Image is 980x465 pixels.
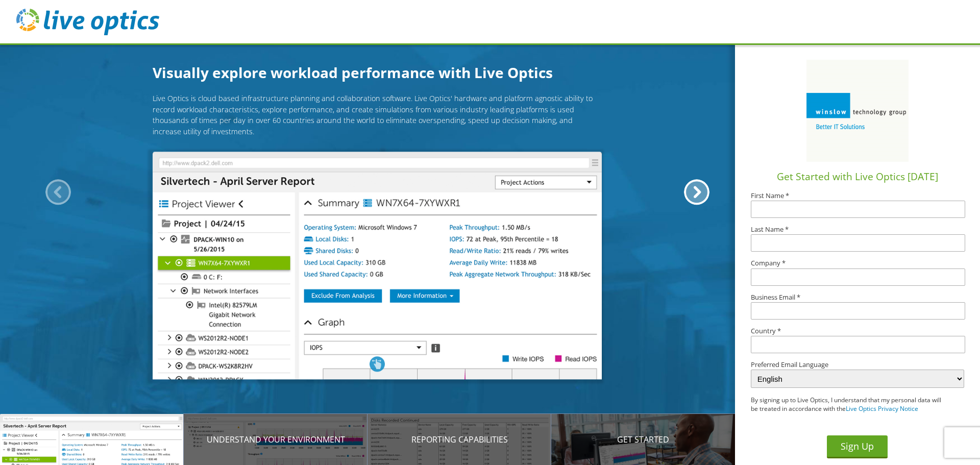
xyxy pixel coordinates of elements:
p: Understand your environment [184,433,367,446]
label: Country * [751,328,964,334]
p: Get Started [551,433,735,446]
label: Company * [751,260,964,266]
label: Business Email * [751,294,964,301]
label: Last Name * [751,226,964,233]
button: Sign Up [827,435,888,458]
label: Preferred Email Language [751,361,964,368]
p: Live Optics is cloud based infrastructure planning and collaboration software. Live Optics' hardw... [153,93,602,137]
a: Live Optics Privacy Notice [846,404,918,413]
label: First Name * [751,192,964,199]
img: Introducing Live Optics [153,152,602,380]
h1: Get Started with Live Optics [DATE] [739,169,976,184]
img: C0e0OLmAhLsfAAAAAElFTkSuQmCC [806,54,909,168]
h1: Visually explore workload performance with Live Optics [153,62,602,83]
p: Reporting Capabilities [367,433,551,446]
img: live_optics_svg.svg [16,9,159,35]
p: By signing up to Live Optics, I understand that my personal data will be treated in accordance wi... [751,396,943,413]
